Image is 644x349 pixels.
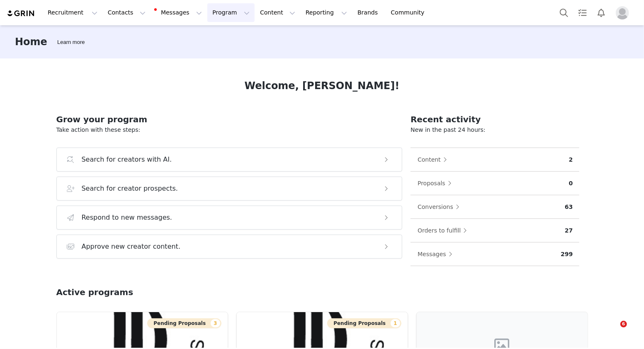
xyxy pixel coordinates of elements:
[616,6,629,19] img: placeholder-profile.jpg
[565,203,573,211] p: 63
[151,3,207,22] button: Messages
[56,113,403,126] h2: Grow your program
[103,3,151,22] button: Contacts
[417,153,451,166] button: Content
[620,321,627,327] span: 6
[15,34,47,49] h3: Home
[411,113,579,126] h2: Recent activity
[7,10,36,17] img: grin logo
[417,247,457,261] button: Messages
[574,3,592,22] a: Tasks
[82,184,178,194] h3: Search for creator prospects.
[56,286,134,298] h2: Active programs
[82,213,173,223] h3: Respond to new messages.
[569,155,573,164] p: 2
[301,3,352,22] button: Reporting
[569,179,573,188] p: 0
[611,6,637,19] button: Profile
[56,235,403,259] button: Approve new creator content.
[56,38,86,46] div: Tooltip anchor
[43,3,102,22] button: Recruitment
[561,250,573,259] p: 299
[56,206,403,230] button: Respond to new messages.
[417,177,456,190] button: Proposals
[207,3,255,22] button: Program
[352,3,385,22] a: Brands
[386,3,433,22] a: Community
[411,126,579,134] p: New in the past 24 hours:
[255,3,300,22] button: Content
[147,318,221,328] button: Pending Proposals3
[327,318,401,328] button: Pending Proposals1
[603,321,623,341] iframe: Intercom live chat
[592,3,610,22] button: Notifications
[56,148,403,172] button: Search for creators with AI.
[82,155,172,165] h3: Search for creators with AI.
[82,242,181,252] h3: Approve new creator content.
[417,200,464,213] button: Conversions
[565,226,573,235] p: 27
[555,3,573,22] button: Search
[245,78,400,93] h1: Welcome, [PERSON_NAME]!
[56,177,403,201] button: Search for creator prospects.
[417,224,471,237] button: Orders to fulfill
[56,126,403,134] p: Take action with these steps:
